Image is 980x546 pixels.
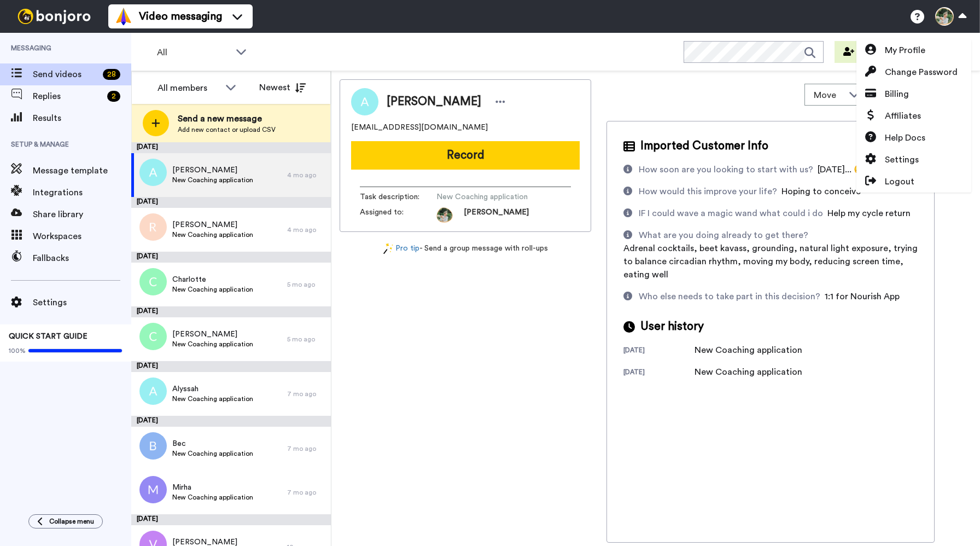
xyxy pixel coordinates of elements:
[287,171,325,179] div: 4 mo ago
[351,122,488,133] span: [EMAIL_ADDRESS][DOMAIN_NAME]
[639,229,808,242] div: What are you doing already to get there?
[287,335,325,344] div: 5 mo ago
[856,149,971,171] a: Settings
[639,290,820,303] div: Who else needs to take part in this decision?
[131,252,331,263] div: [DATE]
[172,449,253,458] span: New Coaching application
[131,306,331,317] div: [DATE]
[131,361,331,372] div: [DATE]
[623,244,918,279] span: Adrenal cocktails, beet kavass, grounding, natural light exposure, trying to balance circadian rh...
[827,209,911,218] span: Help my cycle return
[157,82,220,95] div: All members
[172,274,253,285] span: Charlotte
[49,517,94,526] span: Collapse menu
[139,323,167,350] img: c.png
[172,219,253,230] span: [PERSON_NAME]
[351,141,580,170] button: Record
[172,482,253,493] span: Mirha
[340,243,591,254] div: - Send a group message with roll-ups
[107,91,120,102] div: 2
[287,390,325,398] div: 7 mo ago
[885,88,909,101] span: Billing
[139,213,167,241] img: r.png
[13,9,95,24] img: bj-logo-header-white.svg
[33,68,98,81] span: Send videos
[33,296,131,309] span: Settings
[139,9,222,24] span: Video messaging
[383,243,393,254] img: magic-wand.svg
[695,344,802,357] div: New Coaching application
[639,185,777,198] div: How would this improve your life?
[178,112,276,125] span: Send a new message
[172,165,253,176] span: [PERSON_NAME]
[639,207,823,220] div: IF I could wave a magic wand what could i do
[885,153,919,166] span: Settings
[172,285,253,294] span: New Coaching application
[383,243,419,254] a: Pro tip
[9,346,26,355] span: 100%
[103,69,120,80] div: 28
[640,138,768,154] span: Imported Customer Info
[287,488,325,497] div: 7 mo ago
[856,127,971,149] a: Help Docs
[172,340,253,348] span: New Coaching application
[172,329,253,340] span: [PERSON_NAME]
[139,476,167,503] img: m.png
[623,346,695,357] div: [DATE]
[639,163,813,176] div: How soon are you looking to start with us?
[178,125,276,134] span: Add new contact or upload CSV
[9,333,87,340] span: QUICK START GUIDE
[33,252,131,265] span: Fallbacks
[856,61,971,83] a: Change Password
[33,90,103,103] span: Replies
[464,207,529,223] span: [PERSON_NAME]
[640,318,704,335] span: User history
[885,131,925,144] span: Help Docs
[885,66,958,79] span: Change Password
[695,365,802,379] div: New Coaching application
[623,368,695,379] div: [DATE]
[818,165,865,174] span: [DATE]... 😅
[131,142,331,153] div: [DATE]
[33,208,131,221] span: Share library
[856,83,971,105] a: Billing
[139,159,167,186] img: a.png
[172,493,253,502] span: New Coaching application
[814,89,843,102] span: Move
[360,191,436,202] span: Task description :
[33,230,131,243] span: Workspaces
[856,105,971,127] a: Affiliates
[172,384,253,394] span: Alyssah
[781,187,861,196] span: Hoping to conceive
[436,207,453,223] img: 6c68352b-4b45-4873-a94b-228fb147c498-1706149762.jpg
[139,432,167,460] img: b.png
[885,44,925,57] span: My Profile
[856,171,971,193] a: Logout
[436,191,540,202] span: New Coaching application
[172,176,253,184] span: New Coaching application
[28,514,103,528] button: Collapse menu
[172,438,253,449] span: Bec
[351,88,378,115] img: Image of Angela McKenzie
[287,225,325,234] div: 4 mo ago
[131,197,331,208] div: [DATE]
[33,186,131,199] span: Integrations
[172,230,253,239] span: New Coaching application
[387,94,481,110] span: [PERSON_NAME]
[131,514,331,525] div: [DATE]
[33,164,131,177] span: Message template
[885,109,921,123] span: Affiliates
[131,416,331,427] div: [DATE]
[856,39,971,61] a: My Profile
[835,41,888,63] button: Invite
[115,8,132,25] img: vm-color.svg
[139,268,167,295] img: c.png
[172,394,253,403] span: New Coaching application
[885,175,914,188] span: Logout
[251,77,314,98] button: Newest
[139,377,167,405] img: a.png
[825,292,900,301] span: 1:1 for Nourish App
[157,46,230,59] span: All
[360,207,436,223] span: Assigned to:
